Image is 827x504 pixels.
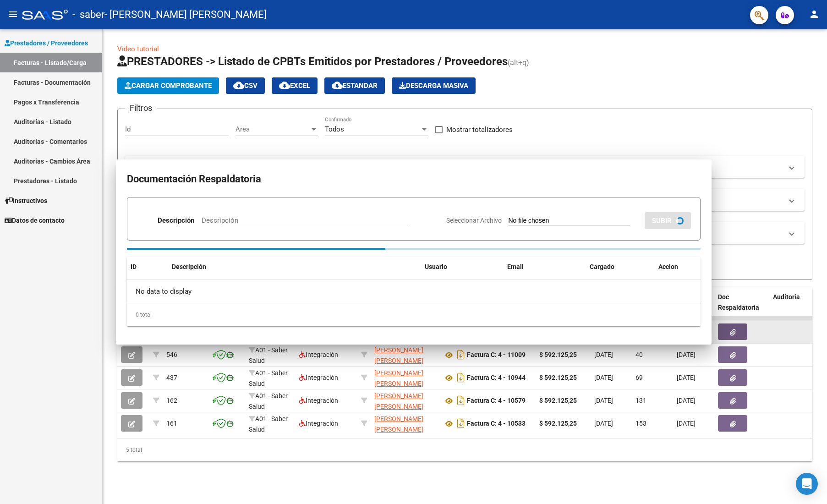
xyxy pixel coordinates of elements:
span: ID [131,263,137,270]
span: Seleccionar Archivo [446,217,502,224]
span: Accion [658,263,678,270]
datatable-header-cell: Descripción [168,257,421,277]
div: No data to display [127,280,701,303]
button: SUBIR [645,212,691,229]
datatable-header-cell: Cargado [586,257,655,277]
span: Descripción [172,263,206,270]
span: Cargado [590,263,614,270]
datatable-header-cell: Email [504,257,586,277]
h2: Documentación Respaldatoria [127,170,701,188]
datatable-header-cell: ID [127,257,168,277]
datatable-header-cell: Accion [655,257,701,277]
datatable-header-cell: Usuario [421,257,504,277]
span: Usuario [425,263,447,270]
p: Descripción [158,215,194,226]
div: Open Intercom Messenger [796,473,818,495]
div: 0 total [127,303,701,326]
span: Email [507,263,524,270]
span: SUBIR [652,217,672,225]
